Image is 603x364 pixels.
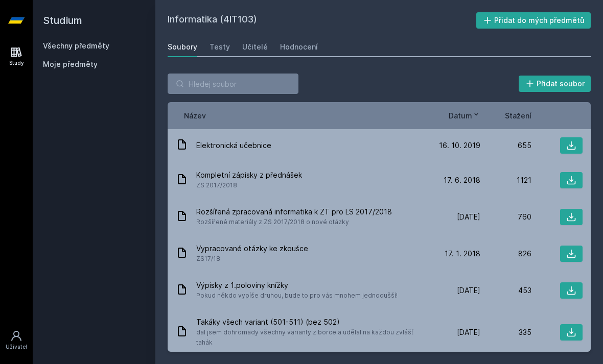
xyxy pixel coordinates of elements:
[439,140,480,151] span: 16. 10. 2019
[196,170,302,180] span: Kompletní zápisky z přednášek
[519,76,591,92] button: Přidat soubor
[444,175,480,185] span: 17. 6. 2018
[168,42,197,52] div: Soubory
[480,175,531,185] div: 1121
[445,249,480,259] span: 17. 1. 2018
[457,327,480,337] span: [DATE]
[242,37,268,57] a: Učitelé
[196,244,308,254] span: Vypracované otázky ke zkoušce
[196,217,392,227] span: Rozšířené materiály z ZS 2017/2018 o nové otázky
[9,59,24,67] div: Study
[480,212,531,222] div: 760
[2,41,31,72] a: Study
[480,249,531,259] div: 826
[184,110,206,121] button: Název
[480,327,531,337] div: 335
[196,180,302,190] span: ZS 2017/2018
[476,12,591,29] button: Přidat do mých předmětů
[196,140,271,151] span: Elektronická učebnice
[196,317,425,327] span: Takáky všech variant (501-511) (bez 502)
[196,290,398,301] span: Pokud někdo vypíše druhou, bude to pro vás mnohem jednodušší!
[457,285,480,296] span: [DATE]
[210,37,230,57] a: Testy
[168,37,197,57] a: Soubory
[43,59,98,69] span: Moje předměty
[6,343,27,351] div: Uživatel
[196,254,308,264] span: ZS17/18
[196,327,425,348] span: dal jsem dohromady všechny varianty z borce a udělal na každou zvlášť tahák
[242,42,268,52] div: Učitelé
[480,140,531,151] div: 655
[449,110,472,121] span: Datum
[457,212,480,222] span: [DATE]
[43,41,109,50] a: Všechny předměty
[505,110,531,121] button: Stažení
[280,42,318,52] div: Hodnocení
[168,74,298,94] input: Hledej soubor
[168,12,476,29] h2: Informatika (4IT103)
[210,42,230,52] div: Testy
[480,285,531,296] div: 453
[196,207,392,217] span: Rozšířená zpracovaná informatika k ZT pro LS 2017/2018
[2,325,31,356] a: Uživatel
[449,110,480,121] button: Datum
[280,37,318,57] a: Hodnocení
[196,280,398,290] span: Výpisky z 1.poloviny knížky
